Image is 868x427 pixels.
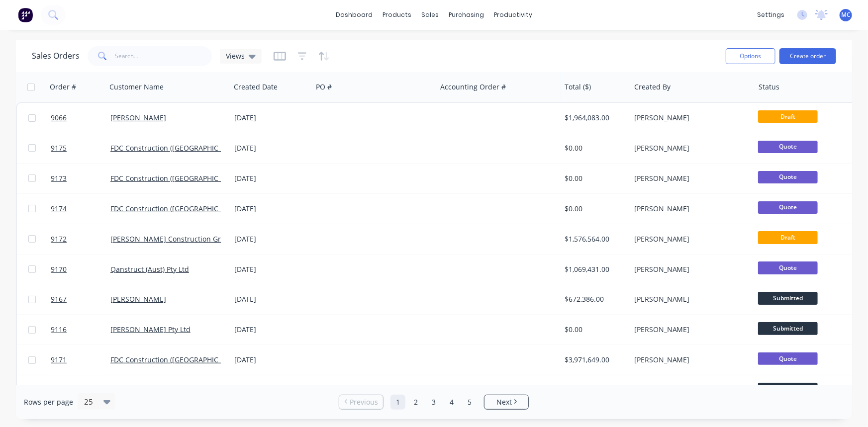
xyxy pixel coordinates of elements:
div: [PERSON_NAME] [634,294,745,304]
div: [DATE] [234,204,308,214]
span: Quote [758,141,818,153]
a: Page 2 [408,395,423,410]
span: Previous [350,397,378,407]
span: Views [226,51,245,61]
span: Next [496,397,512,407]
div: settings [752,7,789,22]
span: Quote [758,261,818,274]
a: [PERSON_NAME] Pty Ltd [110,325,191,334]
div: [PERSON_NAME] [634,234,745,244]
span: 9170 [51,264,67,274]
a: 9167 [51,284,110,314]
span: 9174 [51,204,67,214]
ul: Pagination [335,395,533,410]
a: 9173 [51,164,110,193]
div: [DATE] [234,113,308,123]
div: [DATE] [234,264,308,274]
div: productivity [489,7,537,22]
div: Total ($) [565,82,591,92]
span: Quote [758,352,818,365]
div: Status [759,82,779,92]
div: $0.00 [565,325,623,335]
a: [PERSON_NAME] Construction Group Pty Ltd [110,234,258,244]
span: Quote [758,171,818,183]
a: 9066 [51,103,110,133]
div: Created By [634,82,671,92]
input: Search... [115,46,212,66]
a: 9166 [51,375,110,405]
a: Previous page [339,397,383,407]
a: 9170 [51,255,110,284]
span: 9172 [51,234,67,244]
div: [DATE] [234,173,308,183]
span: Rows per page [24,397,73,407]
a: FDC Construction ([GEOGRAPHIC_DATA]) Pty Ltd [110,355,267,364]
span: 9066 [51,113,67,123]
a: Page 5 [462,395,477,410]
a: FDC Construction ([GEOGRAPHIC_DATA]) Pty Ltd [110,173,267,183]
span: MC [841,10,851,19]
div: [PERSON_NAME] [634,204,745,214]
span: 9175 [51,143,67,153]
a: [PERSON_NAME] [110,294,166,304]
div: Order # [50,82,76,92]
a: 9172 [51,224,110,254]
a: 9116 [51,315,110,344]
a: Page 4 [444,395,459,410]
a: 9171 [51,345,110,375]
a: FDC Construction ([GEOGRAPHIC_DATA]) Pty Ltd [110,143,267,153]
span: Submitted [758,383,818,395]
div: $1,964,083.00 [565,113,623,123]
span: 9171 [51,355,67,365]
span: 9167 [51,294,67,304]
a: 9174 [51,194,110,224]
div: Accounting Order # [440,82,506,92]
span: Draft [758,231,818,244]
div: [PERSON_NAME] [634,355,745,365]
div: [DATE] [234,143,308,153]
div: [PERSON_NAME] [634,264,745,274]
div: $1,576,564.00 [565,234,623,244]
div: Customer Name [109,82,164,92]
div: [DATE] [234,234,308,244]
img: Factory [18,7,33,22]
div: [PERSON_NAME] [634,143,745,153]
a: [PERSON_NAME] [110,113,166,122]
span: Submitted [758,292,818,304]
a: Qanstruct (Aust) Pty Ltd [110,264,189,274]
a: Page 1 is your current page [390,395,405,410]
h1: Sales Orders [32,51,80,61]
div: [PERSON_NAME] [634,113,745,123]
div: PO # [316,82,332,92]
div: products [378,7,416,22]
a: dashboard [331,7,378,22]
div: [DATE] [234,294,308,304]
div: $0.00 [565,143,623,153]
div: $1,069,431.00 [565,264,623,274]
div: [PERSON_NAME] [634,325,745,335]
div: purchasing [444,7,489,22]
a: 9175 [51,133,110,163]
span: 9173 [51,173,67,183]
div: sales [416,7,444,22]
span: Submitted [758,322,818,335]
span: Draft [758,110,818,123]
button: Options [726,48,775,64]
div: Created Date [234,82,278,92]
span: 9116 [51,325,67,335]
div: $0.00 [565,173,623,183]
div: $3,971,649.00 [565,355,623,365]
div: $672,386.00 [565,294,623,304]
div: [DATE] [234,355,308,365]
div: [PERSON_NAME] [634,173,745,183]
a: FDC Construction ([GEOGRAPHIC_DATA]) Pty Ltd [110,204,267,213]
span: Quote [758,201,818,214]
div: [DATE] [234,325,308,335]
a: Next page [484,397,528,407]
button: Create order [779,48,836,64]
a: Page 3 [426,395,441,410]
div: $0.00 [565,204,623,214]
